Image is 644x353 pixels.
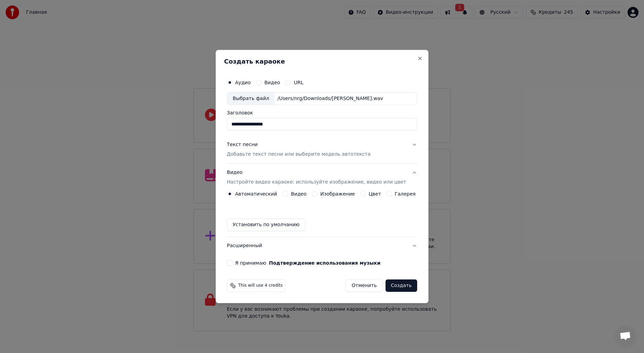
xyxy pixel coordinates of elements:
button: Расширенный [227,237,417,255]
span: This will use 4 credits [238,283,283,288]
button: Текст песниДобавьте текст песни или выберите модель автотекста [227,136,417,164]
label: Аудио [235,80,251,85]
label: Галерея [395,191,416,196]
label: Видео [291,191,307,196]
div: Видео [227,169,406,186]
div: ВидеоНастройте видео караоке: используйте изображение, видео или цвет [227,191,417,236]
button: ВидеоНастройте видео караоке: используйте изображение, видео или цвет [227,164,417,191]
p: Добавьте текст песни или выберите модель автотекста [227,151,371,158]
label: Автоматический [235,191,277,196]
button: Я принимаю [269,261,380,265]
div: Текст песни [227,142,258,148]
label: Я принимаю [235,261,381,265]
label: Заголовок [227,111,417,115]
h2: Создать караоке [224,58,420,65]
button: Установить по умолчанию [227,219,305,231]
label: Цвет [369,191,381,196]
div: Выбрать файл [227,92,275,105]
div: /Users/nrg/Downloads/[PERSON_NAME].wav [275,95,386,102]
label: Изображение [320,191,355,196]
button: Создать [385,279,417,292]
label: Видео [264,80,280,85]
p: Настройте видео караоке: используйте изображение, видео или цвет [227,179,406,186]
button: Отменить [346,279,383,292]
label: URL [294,80,304,85]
